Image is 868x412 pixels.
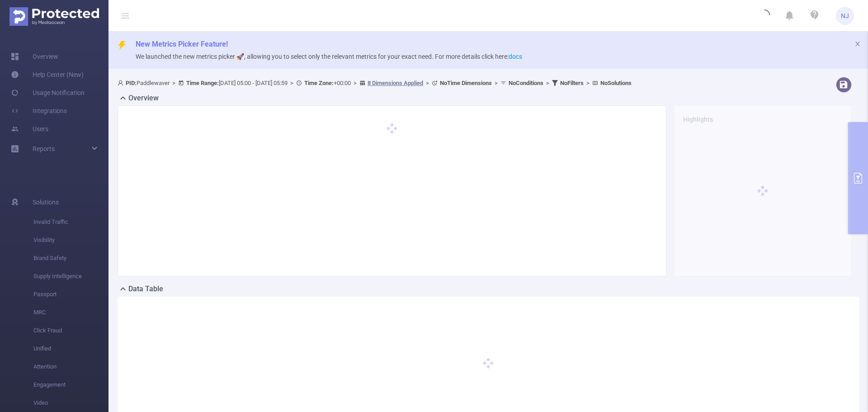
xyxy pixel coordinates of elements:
h2: Data Table [128,284,163,294]
span: Solutions [33,193,59,211]
a: docs [509,53,522,60]
i: icon: loading [759,9,770,22]
b: Time Zone: [304,80,334,86]
a: Integrations [11,102,67,120]
i: icon: close [854,41,861,47]
span: MRC [33,303,108,322]
span: > [584,80,592,86]
span: Paddlewaver [DATE] 05:00 - [DATE] 05:59 +00:00 [118,80,632,86]
a: Help Center (New) [11,66,84,84]
span: > [170,80,178,86]
span: Passport [33,285,108,303]
span: NJ [841,7,849,25]
span: Attention [33,358,108,376]
b: No Filters [560,80,584,86]
a: Overview [11,47,58,66]
h2: Overview [128,93,159,104]
button: icon: close [854,39,861,49]
span: > [492,80,500,86]
b: Time Range: [186,80,219,86]
span: Reports [33,145,55,152]
span: > [543,80,552,86]
a: Users [11,120,48,138]
span: New Metrics Picker Feature! [136,40,228,48]
u: 8 Dimensions Applied [368,80,423,86]
b: No Solutions [600,80,632,86]
span: Supply Intelligence [33,267,108,285]
span: Invalid Traffic [33,213,108,231]
img: Protected Media [9,7,99,26]
span: Visibility [33,231,108,249]
a: Reports [33,140,55,158]
b: No Time Dimensions [440,80,492,86]
b: PID: [126,80,137,86]
span: We launched the new metrics picker 🚀, allowing you to select only the relevant metrics for your e... [136,53,522,60]
i: icon: user [118,80,126,86]
span: > [423,80,432,86]
span: Click Fraud [33,322,108,340]
span: Video [33,394,108,412]
span: Engagement [33,376,108,394]
i: icon: thunderbolt [118,41,127,50]
span: Brand Safety [33,249,108,267]
span: > [288,80,296,86]
span: > [351,80,359,86]
b: No Conditions [509,80,543,86]
a: Usage Notification [11,84,85,102]
span: Unified [33,340,108,358]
